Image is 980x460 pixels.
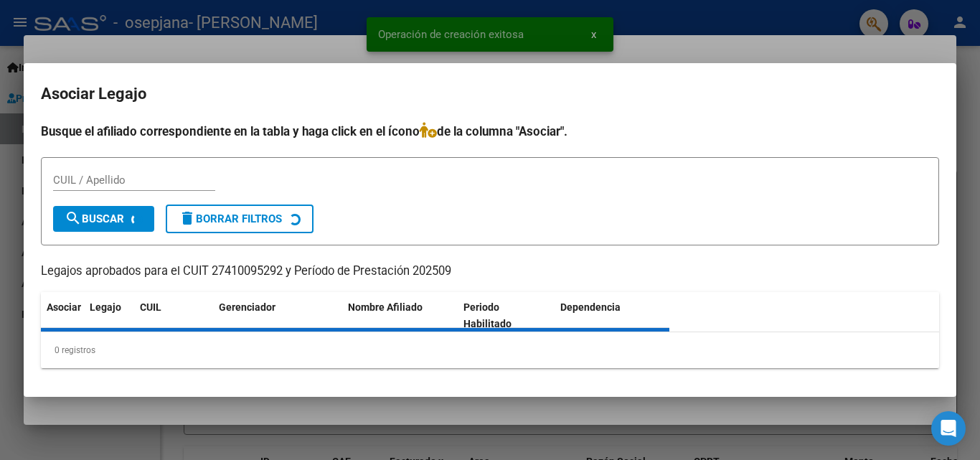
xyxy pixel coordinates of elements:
[179,210,196,227] mat-icon: delete
[179,212,282,225] span: Borrar Filtros
[90,301,121,313] span: Legajo
[342,292,458,339] datatable-header-cell: Nombre Afiliado
[931,411,966,446] div: Open Intercom Messenger
[166,205,314,233] button: Borrar Filtros
[41,292,84,339] datatable-header-cell: Asociar
[53,206,154,232] button: Buscar
[41,122,939,141] h4: Busque el afiliado correspondiente en la tabla y haga click en el ícono de la columna "Asociar".
[41,80,939,108] h2: Asociar Legajo
[555,292,670,339] datatable-header-cell: Dependencia
[41,332,939,368] div: 0 registros
[463,301,512,329] span: Periodo Habilitado
[213,292,342,339] datatable-header-cell: Gerenciador
[65,210,82,227] mat-icon: search
[219,301,275,313] span: Gerenciador
[134,292,213,339] datatable-header-cell: CUIL
[47,301,81,313] span: Asociar
[41,263,939,281] p: Legajos aprobados para el CUIT 27410095292 y Período de Prestación 202509
[560,301,621,313] span: Dependencia
[458,292,555,339] datatable-header-cell: Periodo Habilitado
[348,301,423,313] span: Nombre Afiliado
[65,212,124,225] span: Buscar
[140,301,161,313] span: CUIL
[84,292,134,339] datatable-header-cell: Legajo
